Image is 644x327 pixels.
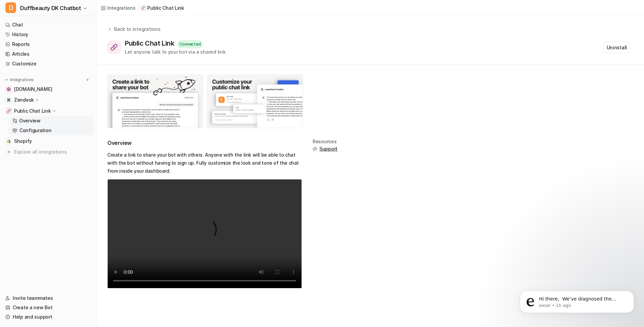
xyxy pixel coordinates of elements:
[5,149,12,155] img: explore all integrations
[603,42,631,53] button: Uninstall
[14,86,52,93] span: [DOMAIN_NAME]
[177,40,203,48] div: Connected
[3,312,94,322] a: Help and support
[7,87,11,91] img: duffbeauty.dk
[107,25,160,39] button: Back to integrations
[10,126,94,135] a: Configuration
[147,5,184,11] p: Public Chat Link
[19,117,41,124] p: Overview
[107,4,136,11] div: Integrations
[14,138,32,145] span: Shopify
[7,139,11,143] img: Shopify
[10,116,94,125] a: Overview
[14,147,91,157] span: Explore all integrations
[313,147,317,151] img: support.svg
[3,85,94,94] a: duffbeauty.dk[DOMAIN_NAME]
[3,20,94,30] a: Chat
[20,3,81,13] span: Duffbeauty DK Chatbot
[7,109,11,113] img: Public Chat Link
[107,139,302,147] h2: Overview
[14,97,34,103] p: Zendesk
[319,146,337,152] span: Support
[107,151,302,175] p: Create a link to share your bot with others. Anyone with the link will be able to chat with the b...
[313,146,337,152] button: Support
[125,48,225,55] div: Let anyone talk to your bot via a shared link
[112,25,160,33] div: Back to integrations
[510,277,644,324] iframe: Intercom notifications message
[3,30,94,39] a: History
[101,4,136,11] a: Integrations
[5,2,16,13] span: D
[313,139,337,144] div: Resources
[3,49,94,59] a: Articles
[138,5,139,11] span: /
[125,39,177,47] div: Public Chat Link
[141,5,184,11] a: Public Chat Link
[3,137,94,146] a: ShopifyShopify
[3,293,94,303] a: Invite teammates
[4,77,9,82] img: expand menu
[3,303,94,312] a: Create a new Bot
[107,179,302,288] video: Your browser does not support the video tag.
[3,59,94,68] a: Customize
[3,76,36,83] button: Integrations
[10,77,34,83] p: Integrations
[7,98,11,102] img: Zendesk
[14,108,51,114] p: Public Chat Link
[85,77,90,82] img: menu_add.svg
[19,127,51,134] p: Configuration
[3,147,94,157] a: Explore all integrations
[3,40,94,49] a: Reports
